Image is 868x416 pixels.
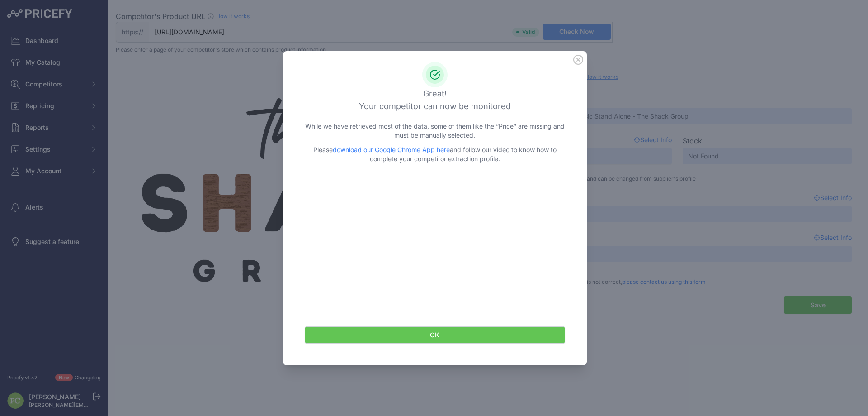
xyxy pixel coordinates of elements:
[305,122,565,140] p: While we have retrieved most of the data, some of them like the “Price” are missing and must be m...
[305,100,565,113] h3: Your competitor can now be monitored
[305,326,565,344] button: OK
[305,145,565,163] p: Please and follow our video to know how to complete your competitor extraction profile.
[333,146,450,153] a: download our Google Chrome App here
[305,87,565,100] h3: Great!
